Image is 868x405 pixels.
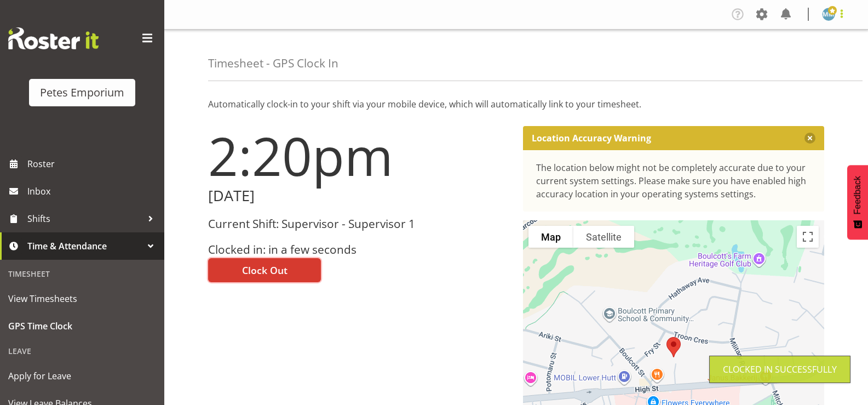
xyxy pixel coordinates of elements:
h3: Current Shift: Supervisor - Supervisor 1 [208,218,510,230]
span: View Timesheets [8,290,156,307]
a: Apply for Leave [3,362,162,390]
p: Location Accuracy Warning [532,133,651,144]
a: GPS Time Clock [3,312,162,340]
div: The location below might not be completely accurate due to your current system settings. Please m... [536,161,812,201]
button: Show satellite imagery [573,226,634,248]
div: Petes Emporium [40,84,124,101]
button: Clock Out [208,258,321,282]
div: Clocked in Successfully [723,363,837,376]
h4: Timesheet - GPS Clock In [208,57,338,70]
span: Apply for Leave [8,368,156,384]
span: Feedback [853,176,863,214]
img: mandy-mosley3858.jpg [822,8,835,21]
span: Inbox [27,183,159,199]
button: Close message [804,133,815,144]
span: Time & Attendance [27,238,142,254]
a: View Timesheets [3,285,162,312]
span: Shifts [27,210,142,227]
button: Feedback - Show survey [847,165,868,239]
h3: Clocked in: in a few seconds [208,243,510,256]
button: Show street map [528,226,573,248]
div: Timesheet [3,263,162,285]
p: Automatically clock-in to your shift via your mobile device, which will automatically link to you... [208,98,824,111]
div: Leave [3,340,162,362]
span: Clock Out [242,263,288,277]
img: Rosterit website logo [8,27,99,49]
button: Toggle fullscreen view [797,226,819,248]
span: Roster [27,156,159,172]
span: GPS Time Clock [8,318,156,334]
h1: 2:20pm [208,126,510,185]
h2: [DATE] [208,187,510,204]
